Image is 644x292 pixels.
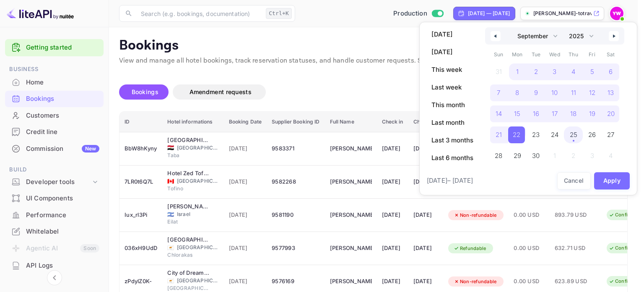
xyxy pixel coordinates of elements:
button: 17 [545,103,564,120]
span: 14 [496,106,502,121]
button: 14 [489,103,508,120]
span: Fri [583,48,602,61]
span: Wed [545,48,564,61]
button: 3 [545,61,564,78]
button: 28 [489,145,508,162]
button: Apply [594,172,630,189]
span: 26 [588,127,596,142]
span: Tue [527,48,545,61]
span: 20 [607,106,615,121]
span: 7 [497,85,500,100]
span: 9 [534,85,538,100]
span: 28 [495,148,502,163]
span: 15 [514,106,520,121]
button: 18 [564,103,583,120]
button: 4 [564,61,583,78]
span: 23 [532,127,540,142]
span: 6 [609,64,613,79]
button: 26 [583,124,602,141]
button: 6 [601,61,620,78]
button: 30 [527,145,545,162]
button: 22 [508,124,527,141]
button: 10 [545,82,564,99]
button: 25 [564,124,583,141]
span: 19 [589,106,595,121]
span: [DATE] – [DATE] [427,176,473,186]
span: 10 [551,85,558,100]
button: 16 [527,103,545,120]
button: 13 [601,82,620,99]
span: 8 [515,85,519,100]
span: 25 [570,127,577,142]
button: 11 [564,82,583,99]
button: Last 6 months [426,151,478,165]
button: 21 [489,124,508,141]
button: Last 3 months [426,133,478,147]
button: [DATE] [426,45,478,59]
span: 22 [513,127,520,142]
span: 13 [608,85,614,100]
button: [DATE] [426,27,478,42]
button: Last week [426,80,478,95]
button: 15 [508,103,527,120]
button: 8 [508,82,527,99]
span: 17 [552,106,558,121]
span: 27 [607,127,614,142]
span: 5 [590,64,594,79]
button: 19 [583,103,602,120]
button: 5 [583,61,602,78]
span: 21 [496,127,502,142]
span: 2 [534,64,538,79]
span: Thu [564,48,583,61]
button: 7 [489,82,508,99]
button: 23 [527,124,545,141]
button: 1 [508,61,527,78]
button: 20 [601,103,620,120]
span: Sat [601,48,620,61]
span: Mon [508,48,527,61]
button: 27 [601,124,620,141]
button: 24 [545,124,564,141]
span: Sun [489,48,508,61]
button: 12 [583,82,602,99]
span: 24 [551,127,558,142]
span: 12 [589,85,595,100]
button: This month [426,98,478,112]
span: 3 [553,64,556,79]
button: Cancel [557,172,591,189]
span: 18 [570,106,576,121]
button: This week [426,63,478,77]
button: 9 [527,82,545,99]
span: 30 [532,148,540,163]
span: 11 [571,85,576,100]
button: 2 [527,61,545,78]
span: 1 [516,64,519,79]
span: 29 [514,148,521,163]
span: 4 [571,64,575,79]
span: 16 [533,106,539,121]
button: 29 [508,145,527,162]
button: Last month [426,116,478,130]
